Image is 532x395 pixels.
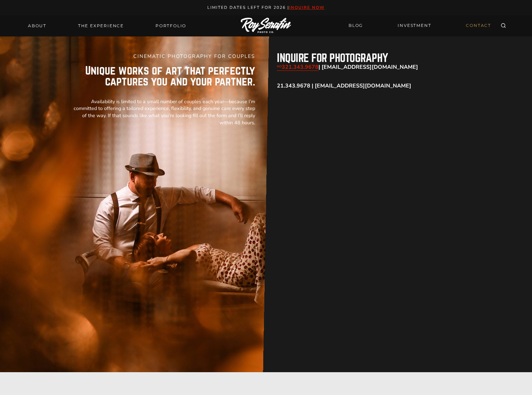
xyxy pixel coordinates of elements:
a: Portfolio [151,21,190,31]
strong: | [EMAIL_ADDRESS][DOMAIN_NAME] [277,63,418,71]
nav: Secondary Navigation [344,20,495,32]
a: inquire now [289,5,325,10]
a: NO321.343.9678 [277,63,319,71]
a: INVESTMENT [394,20,435,32]
button: View Search Form [499,21,508,31]
a: CONTACT [462,20,495,32]
nav: Primary Navigation [24,21,190,31]
a: About [24,21,50,31]
p: Limited Dates LEft for 2026 | [8,4,525,11]
a: BLOG [344,20,367,32]
a: THE EXPERIENCE [74,21,128,31]
sub: NO [277,64,282,68]
p: Unique works of art that perfectly captures you and your partner. [70,63,255,87]
img: Logo of Roy Serafin Photo Co., featuring stylized text in white on a light background, representi... [241,18,291,34]
h5: CINEMATIC PHOTOGRAPHY FOR COUPLES [70,53,255,60]
h2: inquire for photography [277,53,462,64]
p: Availability is limited to a small number of couples each year—because I’m committed to offering ... [70,98,255,126]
